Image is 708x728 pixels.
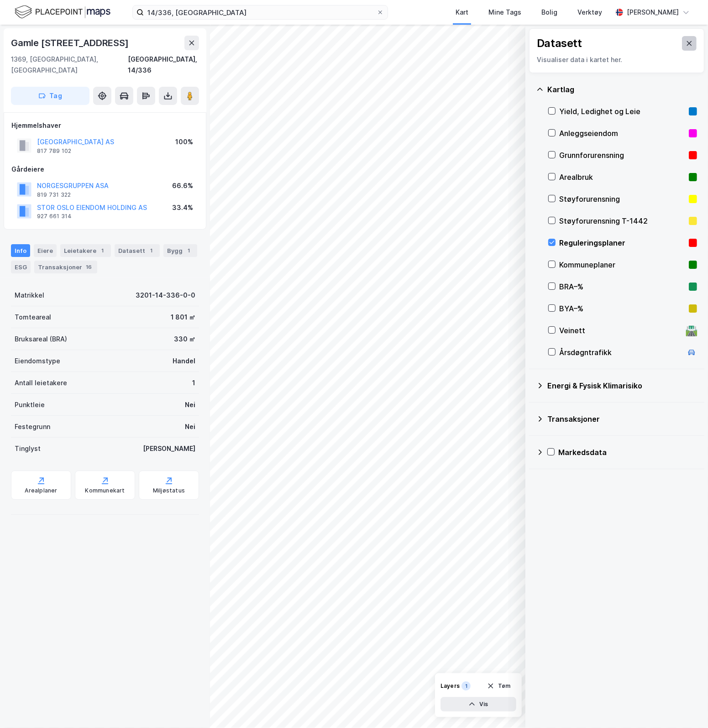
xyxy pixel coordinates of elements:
div: Bolig [541,7,557,18]
div: 1 801 ㎡ [171,312,195,323]
div: Antall leietakere [15,377,67,388]
div: Transaksjoner [34,261,97,273]
div: Mine Tags [488,7,521,18]
div: BYA–% [559,303,685,314]
div: 🛣️ [686,325,698,336]
div: 3201-14-336-0-0 [136,290,195,301]
div: [GEOGRAPHIC_DATA], 14/336 [128,54,199,76]
div: Matrikkel [15,290,44,301]
div: 1369, [GEOGRAPHIC_DATA], [GEOGRAPHIC_DATA] [11,54,128,76]
div: 1 [462,681,471,691]
div: Info [11,244,30,257]
div: Kommuneplaner [559,259,685,270]
iframe: Chat Widget [662,684,708,728]
div: Kart [456,7,468,18]
div: Arealbruk [559,172,685,183]
button: Tøm [481,679,516,693]
div: 16 [84,262,94,272]
div: Bygg [163,244,197,257]
div: Bruksareal (BRA) [15,334,67,345]
div: Energi & Fysisk Klimarisiko [547,380,697,391]
div: Tinglyst [15,443,41,454]
div: Støyforurensning T-1442 [559,215,685,226]
div: Markedsdata [558,447,697,458]
div: Miljøstatus [153,487,185,494]
div: [PERSON_NAME] [143,443,195,454]
div: Festegrunn [15,421,50,432]
div: 66.6% [172,180,193,191]
div: 1 [184,246,194,255]
div: 1 [147,246,156,255]
div: [PERSON_NAME] [627,7,679,18]
div: Yield, Ledighet og Leie [559,106,685,117]
div: Kommunekart [85,487,125,494]
div: Datasett [537,36,582,51]
div: Anleggseiendom [559,128,685,139]
div: Reguleringsplaner [559,237,685,248]
div: 1 [192,377,195,388]
input: Søk på adresse, matrikkel, gårdeiere, leietakere eller personer [144,5,377,19]
div: Årsdøgntrafikk [559,347,682,358]
div: ESG [11,261,31,273]
div: Eiendomstype [15,356,60,367]
div: 817 789 102 [37,147,71,155]
div: Datasett [115,244,160,257]
div: Veinett [559,325,682,336]
div: 33.4% [172,202,193,213]
div: Nei [185,421,195,432]
div: 819 731 322 [37,191,71,199]
div: Hjemmelshaver [11,120,199,131]
div: Tomteareal [15,312,51,323]
div: Gamle [STREET_ADDRESS] [11,36,131,50]
div: Gårdeiere [11,164,199,175]
div: Arealplaner [25,487,57,494]
div: Støyforurensning [559,194,685,204]
div: 1 [98,246,107,255]
div: 100% [175,136,193,147]
div: Punktleie [15,399,45,410]
div: Visualiser data i kartet her. [537,54,697,65]
img: logo.f888ab2527a4732fd821a326f86c7f29.svg [15,4,110,20]
div: BRA–% [559,281,685,292]
div: Grunnforurensning [559,150,685,161]
div: 927 661 314 [37,213,72,220]
button: Tag [11,87,89,105]
button: Vis [441,697,516,712]
div: Nei [185,399,195,410]
div: 330 ㎡ [174,334,195,345]
div: Handel [173,356,195,367]
div: Verktøy [577,7,602,18]
div: Layers [441,682,460,690]
div: Leietakere [60,244,111,257]
div: Eiere [34,244,57,257]
div: Transaksjoner [547,414,697,424]
div: Kartlag [547,84,697,95]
